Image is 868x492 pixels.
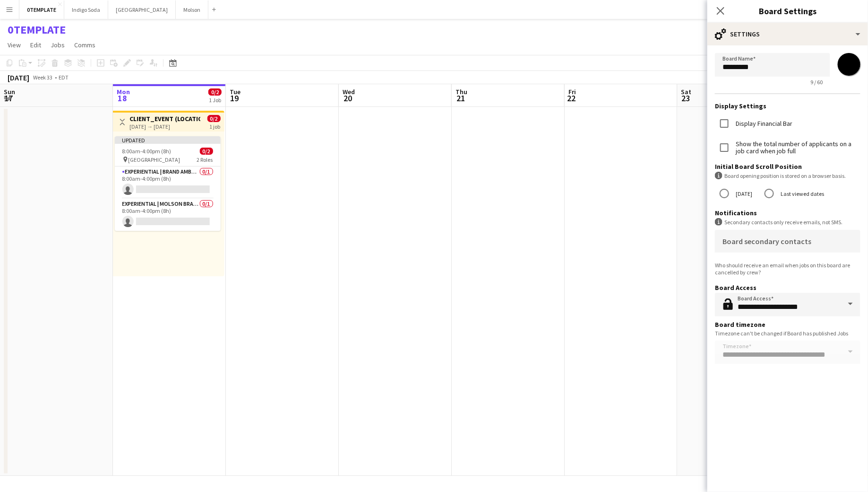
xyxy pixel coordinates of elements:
[47,39,69,51] a: Jobs
[734,141,860,155] label: Show the total number of applicants on a job card when job full
[130,114,200,123] h3: CLIENT_EVENT (LOCATION)
[707,23,868,45] div: Settings
[715,262,860,276] div: Who should receive an email when jobs on this board are cancelled by crew?
[567,93,576,104] span: 22
[803,79,830,86] span: 9 / 60
[115,199,221,231] app-card-role: Experiential | Molson Brand Specialist0/18:00am-4:00pm (8h)
[200,148,213,155] span: 0/2
[130,123,200,130] div: [DATE] → [DATE]
[59,74,69,81] div: EDT
[70,39,99,51] a: Comms
[715,102,860,110] h3: Display Settings
[31,74,55,81] span: Week 33
[228,93,241,104] span: 19
[715,218,860,226] div: Secondary contacts only receive emails, not SMS.
[129,156,180,163] span: [GEOGRAPHIC_DATA]
[715,172,860,180] div: Board opening position is stored on a browser basis.
[122,148,172,155] span: 8:00am-4:00pm (8h)
[341,93,355,104] span: 20
[680,93,692,104] span: 23
[117,88,130,96] span: Mon
[722,237,811,246] mat-label: Board secondary contacts
[115,136,221,231] app-job-card: Updated8:00am-4:00pm (8h)0/2 [GEOGRAPHIC_DATA]2 RolesExperiential | Brand Ambassador0/18:00am-4:0...
[51,41,65,49] span: Jobs
[715,209,860,217] h3: Notifications
[115,136,221,144] div: Updated
[30,41,41,49] span: Edit
[734,186,752,201] label: [DATE]
[715,162,860,171] h3: Initial Board Scroll Position
[207,115,221,122] span: 0/2
[734,120,792,127] label: Display Financial Bar
[26,39,45,51] a: Edit
[208,88,222,96] span: 0/2
[4,88,15,96] span: Sun
[64,0,108,19] button: Indigo Soda
[4,39,25,51] a: View
[715,283,860,292] h3: Board Access
[2,93,15,104] span: 17
[568,88,576,96] span: Fri
[715,330,860,337] div: Timezone can't be changed if Board has published Jobs
[19,0,64,19] button: 0TEMPLATE
[210,122,221,130] div: 1 job
[115,93,130,104] span: 18
[197,156,213,163] span: 2 Roles
[343,88,355,96] span: Wed
[455,88,467,96] span: Thu
[74,41,95,49] span: Comms
[454,93,467,104] span: 21
[176,0,208,19] button: Molson
[8,73,29,82] div: [DATE]
[779,186,824,201] label: Last viewed dates
[209,97,221,104] div: 1 Job
[230,88,241,96] span: Tue
[115,167,221,199] app-card-role: Experiential | Brand Ambassador0/18:00am-4:00pm (8h)
[715,320,860,329] h3: Board timezone
[108,0,176,19] button: [GEOGRAPHIC_DATA]
[8,41,21,49] span: View
[681,88,692,96] span: Sat
[8,23,66,37] h1: 0TEMPLATE
[707,5,868,17] h3: Board Settings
